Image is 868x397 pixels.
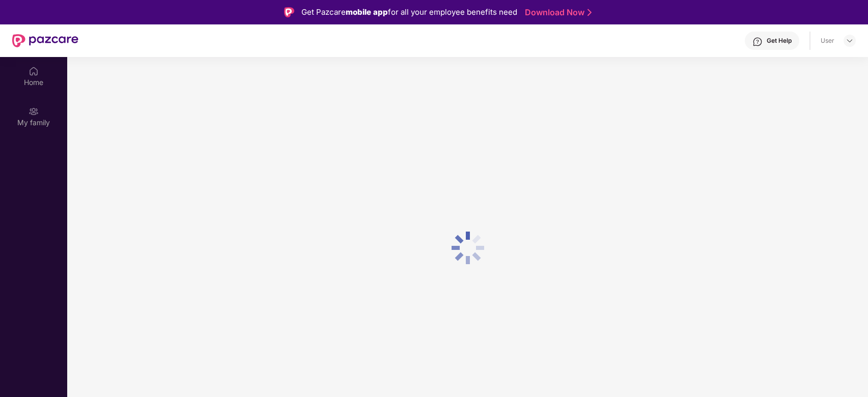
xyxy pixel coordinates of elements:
a: Download Now [525,7,589,18]
img: svg+xml;base64,PHN2ZyBpZD0iRHJvcGRvd24tMzJ4MzIiIHhtbG5zPSJodHRwOi8vd3d3LnczLm9yZy8yMDAwL3N2ZyIgd2... [846,37,854,45]
img: New Pazcare Logo [12,34,78,47]
img: Stroke [587,7,592,18]
div: Get Help [767,37,792,45]
img: svg+xml;base64,PHN2ZyB3aWR0aD0iMjAiIGhlaWdodD0iMjAiIHZpZXdCb3g9IjAgMCAyMCAyMCIgZmlsbD0ibm9uZSIgeG... [29,106,39,117]
img: svg+xml;base64,PHN2ZyBpZD0iSG9tZSIgeG1sbnM9Imh0dHA6Ly93d3cudzMub3JnLzIwMDAvc3ZnIiB3aWR0aD0iMjAiIG... [29,66,39,76]
img: Logo [284,7,294,17]
img: svg+xml;base64,PHN2ZyBpZD0iSGVscC0zMngzMiIgeG1sbnM9Imh0dHA6Ly93d3cudzMub3JnLzIwMDAvc3ZnIiB3aWR0aD... [752,37,763,47]
div: User [821,37,834,45]
div: Get Pazcare for all your employee benefits need [301,6,517,18]
strong: mobile app [346,7,388,17]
